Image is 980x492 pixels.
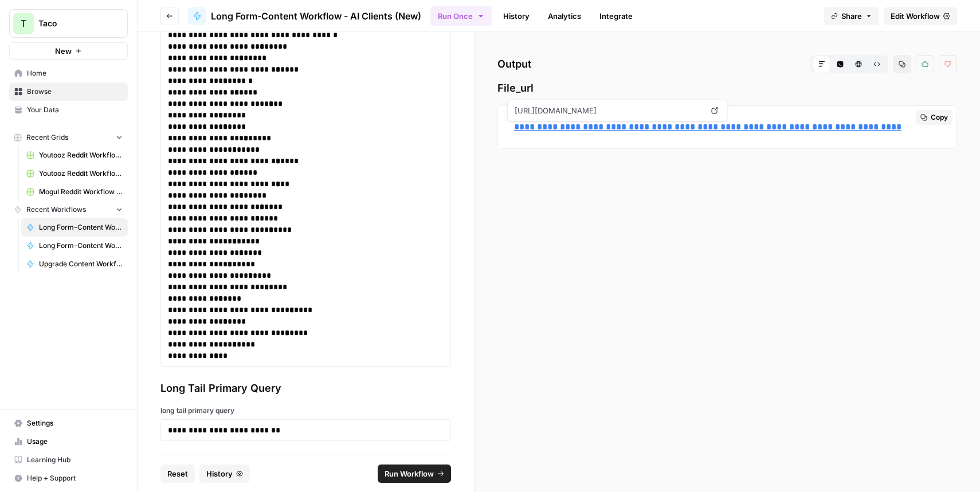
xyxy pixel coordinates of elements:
span: Share [841,10,862,22]
a: Edit Workflow [884,7,957,25]
span: Recent Grids [26,132,68,143]
button: Reset [160,465,195,483]
span: Learning Hub [27,455,123,465]
h2: Output [497,55,957,73]
span: Reset [167,468,188,479]
span: Taco [38,18,108,29]
button: Share [824,7,879,25]
button: History [199,465,250,483]
span: History [206,468,233,479]
span: File_url [497,80,957,96]
span: Recent Workflows [26,204,86,215]
button: Run Workflow [378,465,451,483]
span: Settings [27,418,123,428]
span: Long Form-Content Workflow - All Clients (New) [39,241,123,251]
span: Your Data [27,105,123,115]
a: Usage [9,432,128,451]
span: Copy [931,112,948,123]
a: Long Form-Content Workflow - AI Clients (New) [21,218,128,237]
a: Analytics [541,7,588,25]
span: New [55,45,72,57]
span: Youtooz Reddit Workflow Grid (1) [39,150,123,160]
span: Usage [27,436,123,447]
span: Mogul Reddit Workflow Grid (1) [39,187,123,197]
label: long tail primary query [160,406,451,416]
button: Recent Workflows [9,201,128,218]
a: Your Data [9,101,128,119]
span: Upgrade Content Workflow - Nurx [39,259,123,269]
a: Mogul Reddit Workflow Grid (1) [21,183,128,201]
a: Browse [9,82,128,101]
a: Settings [9,414,128,432]
a: Learning Hub [9,451,128,469]
span: Help + Support [27,473,123,483]
div: Long Tail Primary Query [160,380,451,396]
a: History [496,7,536,25]
button: Run Once [430,6,492,26]
span: Browse [27,86,123,97]
a: Long Form-Content Workflow - AI Clients (New) [188,7,421,25]
a: Long Form-Content Workflow - All Clients (New) [21,237,128,255]
button: Workspace: Taco [9,9,128,38]
span: Youtooz Reddit Workflow Grid [39,168,123,179]
a: Upgrade Content Workflow - Nurx [21,255,128,273]
button: Help + Support [9,469,128,487]
a: Youtooz Reddit Workflow Grid [21,164,128,183]
span: Long Form-Content Workflow - AI Clients (New) [211,9,421,23]
span: T [21,17,26,30]
a: Youtooz Reddit Workflow Grid (1) [21,146,128,164]
a: Integrate [593,7,640,25]
span: Long Form-Content Workflow - AI Clients (New) [39,222,123,233]
span: Edit Workflow [891,10,940,22]
button: Recent Grids [9,129,128,146]
span: Home [27,68,123,78]
span: [URL][DOMAIN_NAME] [512,100,705,121]
span: Run Workflow [385,468,434,479]
button: New [9,42,128,60]
button: Copy [916,110,952,125]
a: Home [9,64,128,82]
